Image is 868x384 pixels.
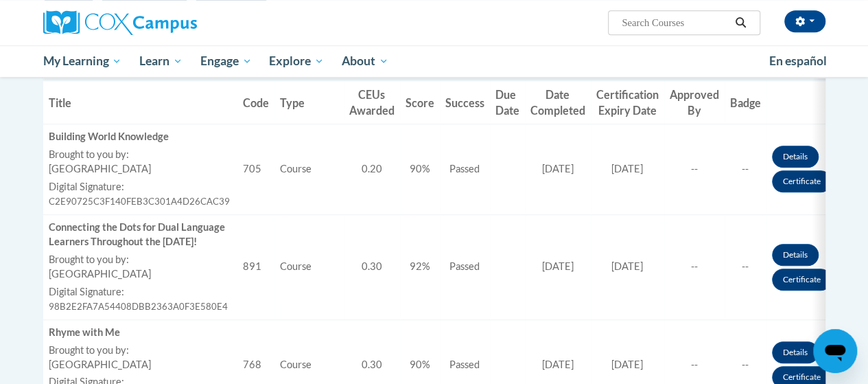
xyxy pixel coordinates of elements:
th: Title [43,81,237,124]
div: Main menu [33,45,836,77]
th: Due Date [490,81,525,124]
span: My Learning [43,53,121,69]
button: Account Settings [784,10,825,32]
a: Learn [130,45,191,77]
span: Engage [200,53,252,69]
div: 0.30 [349,260,395,274]
label: Brought to you by: [49,148,232,162]
input: Search Courses [620,14,730,31]
span: [DATE] [542,260,574,272]
span: 92% [410,260,430,272]
a: Details button [772,244,819,266]
span: [GEOGRAPHIC_DATA] [49,359,151,370]
a: Details button [772,341,819,363]
span: 98B2E2FA7A54408DBB2363A0F3E580E4 [49,301,228,312]
th: Badge [725,81,766,124]
th: CEUs Awarded [344,81,400,124]
td: -- [725,124,766,215]
a: Explore [260,45,333,77]
div: 0.30 [349,358,395,372]
span: About [342,53,388,69]
span: [DATE] [542,163,574,174]
th: Code [237,81,274,124]
td: Passed [440,124,490,215]
td: Course [274,214,344,319]
div: Connecting the Dots for Dual Language Learners Throughout the [DATE]! [49,221,232,249]
span: [GEOGRAPHIC_DATA] [49,268,151,280]
label: Brought to you by: [49,343,232,358]
a: My Learning [34,45,131,77]
label: Brought to you by: [49,253,232,267]
span: C2E90725C3F140FEB3C301A4D26CAC39 [49,196,230,207]
th: Success [440,81,490,124]
a: Certificate [772,170,832,192]
a: About [333,45,397,77]
span: [DATE] [611,359,643,370]
a: Engage [191,45,261,77]
a: En español [760,47,836,76]
a: Certificate [772,269,832,291]
th: Date Completed [525,81,591,124]
a: Cox Campus [43,10,290,35]
td: -- [664,214,725,319]
span: Learn [139,53,183,69]
div: Rhyme with Me [49,326,232,340]
td: Actions [766,124,841,215]
th: Type [274,81,344,124]
td: 891 [237,214,274,319]
td: Actions [766,214,841,319]
th: Approved By [664,81,725,124]
div: Building World Knowledge [49,130,232,144]
button: Search [730,14,751,31]
td: -- [725,214,766,319]
th: Actions [766,81,841,124]
label: Digital Signature: [49,180,232,194]
label: Digital Signature: [49,285,232,300]
img: Cox Campus [43,10,197,35]
span: 90% [410,359,430,370]
th: Certification Expiry Date [591,81,664,124]
span: [GEOGRAPHIC_DATA] [49,163,151,174]
div: 0.20 [349,162,395,177]
td: 705 [237,124,274,215]
td: Passed [440,214,490,319]
span: [DATE] [611,260,643,272]
td: Course [274,124,344,215]
span: En español [769,54,827,68]
td: -- [664,124,725,215]
span: 90% [410,163,430,174]
span: Explore [269,53,324,69]
a: Details button [772,146,819,168]
th: Score [400,81,440,124]
iframe: Button to launch messaging window [813,329,857,373]
span: [DATE] [611,163,643,174]
span: [DATE] [542,359,574,370]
